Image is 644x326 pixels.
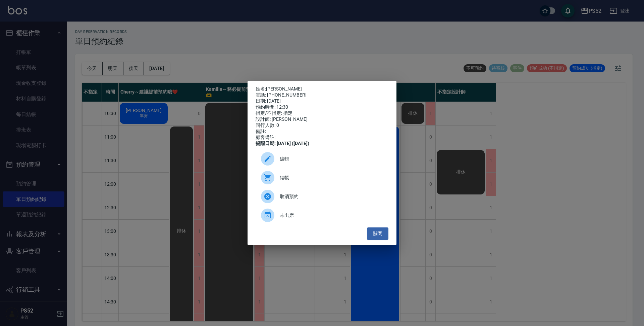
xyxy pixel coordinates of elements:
[256,149,388,168] div: 編輯
[256,135,388,141] div: 顧客備註:
[256,98,388,104] div: 日期: [DATE]
[280,212,383,219] span: 未出席
[256,116,388,122] div: 設計師: [PERSON_NAME]
[256,110,388,116] div: 指定/不指定: 指定
[256,129,388,135] div: 備註:
[280,174,383,181] span: 結帳
[266,86,302,92] a: [PERSON_NAME]
[256,86,388,92] p: 姓名:
[256,168,388,187] a: 結帳
[280,155,383,162] span: 編輯
[256,141,388,147] div: 提醒日期: [DATE] ([DATE])
[256,206,388,225] div: 未出席
[256,104,388,110] div: 預約時間: 12:30
[256,187,388,206] div: 取消預約
[256,92,388,98] div: 電話: [PHONE_NUMBER]
[367,227,388,240] button: 關閉
[280,193,383,200] span: 取消預約
[256,122,388,129] div: 同行人數: 0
